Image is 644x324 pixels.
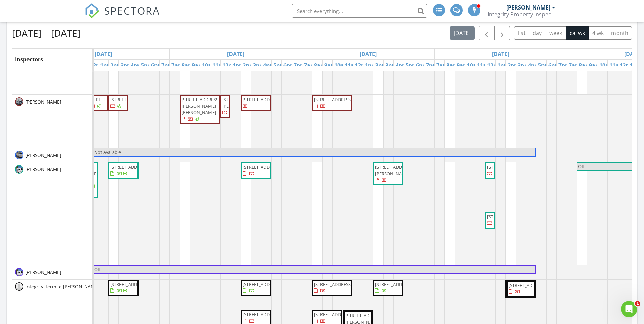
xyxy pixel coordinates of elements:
[496,60,511,71] a: 1pm
[607,26,632,40] button: month
[110,281,148,287] span: [STREET_ADDRESS]
[485,60,504,71] a: 12pm
[98,60,114,71] a: 1pm
[149,60,165,71] a: 6pm
[487,214,525,220] span: [STREET_ADDRESS]
[24,152,62,159] span: [PERSON_NAME]
[358,49,379,59] a: Go to August 28, 2025
[15,97,23,106] img: img_69061.jpg
[222,96,260,109] span: [STREET_ADDRESS][PERSON_NAME]
[94,149,121,155] span: Not Available
[621,301,637,317] iframe: Intercom live chat
[494,26,510,40] button: Next
[618,60,636,71] a: 12pm
[557,60,572,71] a: 7pm
[94,266,101,272] span: Off
[566,26,589,40] button: cal wk
[302,60,317,71] a: 7am
[15,165,23,174] img: dsc_0554.jpg
[24,166,62,173] span: [PERSON_NAME]
[312,60,328,71] a: 8am
[200,60,219,71] a: 10am
[487,164,525,170] span: [STREET_ADDRESS]
[272,60,287,71] a: 5pm
[24,269,62,276] span: [PERSON_NAME]
[12,26,80,40] h2: [DATE] – [DATE]
[587,60,603,71] a: 9am
[110,96,148,103] span: [STREET_ADDRESS]
[526,60,541,71] a: 4pm
[450,26,475,40] button: [DATE]
[93,49,114,59] a: Go to August 26, 2025
[129,60,144,71] a: 4pm
[180,60,195,71] a: 8am
[487,11,555,18] div: Integrity Property Inspections
[314,96,352,103] span: [STREET_ADDRESS]
[536,60,552,71] a: 5pm
[373,60,389,71] a: 2pm
[333,60,351,71] a: 10am
[160,60,175,71] a: 7pm
[394,60,409,71] a: 4pm
[15,282,23,291] img: default-user-f0147aede5fd5fa78ca7ade42f37bd4542148d508eef1c3d3ea960f66861d68b.jpg
[24,98,62,105] span: [PERSON_NAME]
[243,311,281,318] span: [STREET_ADDRESS]
[282,60,297,71] a: 6pm
[139,60,154,71] a: 5pm
[15,56,43,63] span: Inspectors
[85,3,99,18] img: The Best Home Inspection Software - Spectora
[506,4,550,11] div: [PERSON_NAME]
[88,60,107,71] a: 12pm
[635,301,640,306] span: 1
[15,268,23,276] img: dsc_0557.jpg
[24,283,100,290] span: Integrity Termite [PERSON_NAME]
[597,60,616,71] a: 10am
[363,60,379,71] a: 1pm
[225,49,246,59] a: Go to August 27, 2025
[588,26,607,40] button: 4 wk
[375,281,413,287] span: [STREET_ADDRESS]
[292,60,307,71] a: 7pm
[251,60,266,71] a: 3pm
[343,60,361,71] a: 11am
[170,60,185,71] a: 7am
[506,60,521,71] a: 2pm
[414,60,429,71] a: 6pm
[243,164,281,170] span: [STREET_ADDRESS]
[577,60,592,71] a: 8am
[314,281,352,287] span: [STREET_ADDRESS]
[529,26,546,40] button: day
[353,60,371,71] a: 12pm
[475,60,494,71] a: 11am
[546,26,566,40] button: week
[104,3,160,18] span: SPECTORA
[509,282,547,288] span: [STREET_ADDRESS]
[623,49,643,59] a: Go to August 30, 2025
[314,311,352,318] span: [STREET_ADDRESS]
[465,60,483,71] a: 10am
[547,60,562,71] a: 6pm
[119,60,134,71] a: 3pm
[516,60,531,71] a: 3pm
[490,49,511,59] a: Go to August 29, 2025
[243,281,281,287] span: [STREET_ADDRESS]
[241,60,256,71] a: 2pm
[375,164,413,177] span: [STREET_ADDRESS][PERSON_NAME]
[514,26,529,40] button: list
[567,60,582,71] a: 7am
[384,60,399,71] a: 3pm
[243,96,281,103] span: [STREET_ADDRESS]
[578,163,585,169] span: Off
[261,60,277,71] a: 4pm
[85,9,160,23] a: SPECTORA
[210,60,229,71] a: 11am
[15,151,23,159] img: 20230821_074344.jpg
[190,60,205,71] a: 9am
[221,60,239,71] a: 12pm
[231,60,246,71] a: 1pm
[445,60,460,71] a: 8am
[182,96,220,115] span: [STREET_ADDRESS][PERSON_NAME][PERSON_NAME]
[424,60,440,71] a: 7pm
[608,60,626,71] a: 11am
[292,4,427,18] input: Search everything...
